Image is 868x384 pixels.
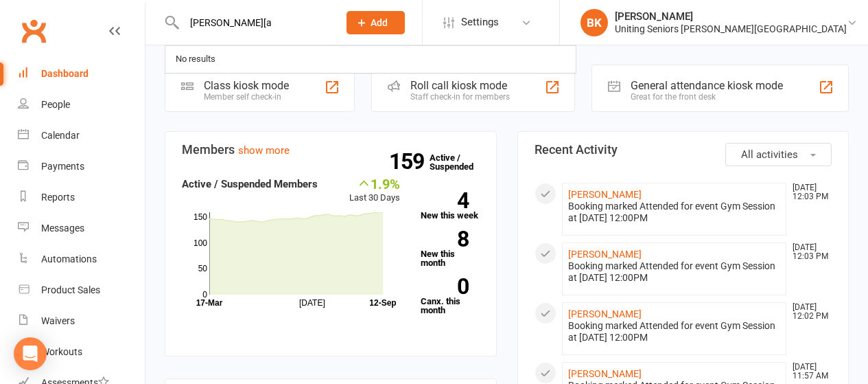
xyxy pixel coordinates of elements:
time: [DATE] 12:02 PM [786,303,831,321]
button: Add [347,11,405,34]
h3: Members [182,143,480,157]
div: Great for the front desk [631,92,783,102]
time: [DATE] 12:03 PM [786,243,831,261]
a: 8New this month [421,231,480,267]
strong: Active / Suspended Members [182,178,318,190]
div: Roll call kiosk mode [410,79,510,92]
div: People [41,99,70,110]
a: Reports [18,182,145,213]
a: show more [238,144,290,157]
div: Messages [41,223,84,234]
div: Staff check-in for members [410,92,510,102]
div: Reports [41,192,75,203]
div: General attendance kiosk mode [631,79,783,92]
button: All activities [725,143,832,166]
a: Automations [18,244,145,275]
div: [PERSON_NAME] [615,10,847,23]
div: Workouts [41,346,82,357]
a: Payments [18,151,145,182]
div: 1.9% [349,176,400,191]
a: 159Active / Suspended [430,143,490,181]
a: [PERSON_NAME] [568,189,642,200]
div: Payments [41,161,84,172]
a: Workouts [18,337,145,368]
div: Booking marked Attended for event Gym Session at [DATE] 12:00PM [568,320,781,343]
div: Dashboard [41,68,89,79]
a: Waivers [18,306,145,337]
div: Class kiosk mode [204,79,289,92]
a: Messages [18,213,145,244]
div: BK [580,9,608,36]
a: People [18,89,145,120]
span: Settings [461,7,499,38]
div: Calendar [41,130,80,141]
a: [PERSON_NAME] [568,368,642,379]
input: Search... [180,13,329,32]
a: [PERSON_NAME] [568,249,642,260]
a: [PERSON_NAME] [568,308,642,319]
span: Add [371,17,388,28]
strong: 8 [421,229,469,249]
div: Booking marked Attended for event Gym Session at [DATE] 12:00PM [568,260,781,284]
strong: 4 [421,190,469,211]
div: Uniting Seniors [PERSON_NAME][GEOGRAPHIC_DATA] [615,23,847,35]
div: Booking marked Attended for event Gym Session at [DATE] 12:00PM [568,201,781,224]
strong: 159 [389,151,430,172]
div: Waivers [41,315,75,326]
div: No results [172,49,220,69]
a: 0Canx. this month [421,278,480,315]
div: Automations [41,253,97,264]
a: Product Sales [18,275,145,306]
a: Dashboard [18,58,145,89]
h3: Recent Activity [535,143,832,157]
a: 4New this week [421,192,480,220]
time: [DATE] 12:03 PM [786,183,831,201]
strong: 0 [421,276,469,297]
time: [DATE] 11:57 AM [786,363,831,381]
a: Calendar [18,120,145,151]
span: All activities [741,148,798,161]
div: Last 30 Days [349,176,400,205]
div: Product Sales [41,284,100,295]
div: Open Intercom Messenger [14,337,47,370]
a: Clubworx [16,14,51,48]
div: Member self check-in [204,92,289,102]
